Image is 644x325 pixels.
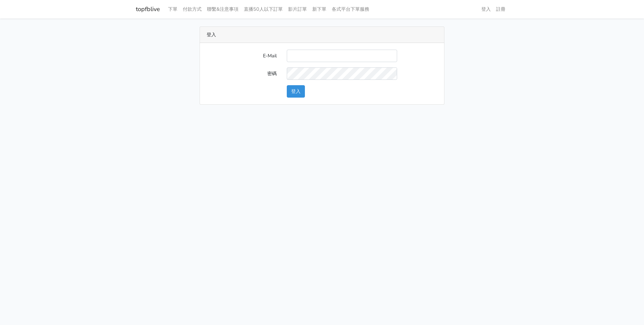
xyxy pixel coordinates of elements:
div: 登入 [200,27,444,43]
button: 登入 [287,85,305,98]
a: topfblive [136,3,160,16]
label: 密碼 [202,67,282,80]
a: 各式平台下單服務 [329,3,372,16]
a: 新下單 [310,3,329,16]
label: E-Mail [202,50,282,62]
a: 影片訂單 [285,3,310,16]
a: 聯繫&注意事項 [204,3,241,16]
a: 下單 [165,3,180,16]
a: 直播50人以下訂單 [241,3,285,16]
a: 登入 [479,3,493,16]
a: 註冊 [493,3,508,16]
a: 付款方式 [180,3,204,16]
